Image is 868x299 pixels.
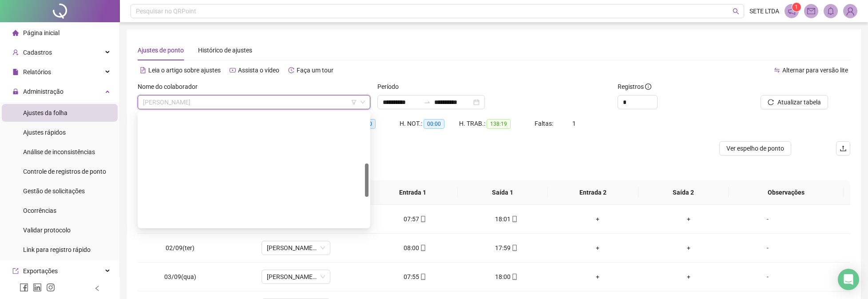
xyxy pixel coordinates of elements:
span: notification [788,7,796,15]
span: Exportações [23,267,58,275]
div: H. NOT.: [400,119,459,129]
span: PEDRO CESAR PELIZARE [143,96,365,109]
span: Ajustes rápidos [23,129,66,136]
span: Ajustes da folha [23,109,67,116]
div: 17:59 [468,243,545,253]
span: to [424,99,431,106]
div: + [650,214,727,224]
span: reload [768,99,774,105]
span: 1 [572,120,576,127]
label: Período [377,82,404,92]
span: 1 [795,4,798,10]
span: export [12,268,19,274]
div: 07:55 [377,272,453,282]
th: Observações [729,180,844,205]
button: Atualizar tabela [761,95,828,109]
span: Faltas: [535,120,555,127]
div: H. TRAB.: [459,119,535,129]
span: youtube [230,67,236,73]
span: Assista o vídeo [238,67,279,74]
span: Atualizar tabela [777,97,821,107]
th: Entrada 1 [367,180,457,205]
span: swap [774,67,780,73]
div: + [559,272,636,282]
span: linkedin [33,283,42,292]
div: - [741,272,794,282]
sup: 1 [792,3,801,12]
span: Cadastros [23,49,52,56]
img: 52090 [844,4,857,18]
span: Observações [736,187,836,197]
span: Gestão de solicitações [23,187,85,195]
span: mail [807,7,815,15]
span: 02/09(ter) [166,244,194,251]
span: mobile [511,245,518,251]
div: + [650,272,727,282]
span: Leia o artigo sobre ajustes [148,67,221,74]
span: Validar protocolo [23,227,71,234]
span: mobile [419,245,426,251]
div: 07:57 [377,214,453,224]
span: upload [840,145,847,152]
span: Controle de registros de ponto [23,168,106,175]
span: file [12,69,19,75]
th: Saída 1 [458,180,548,205]
span: Ocorrências [23,207,56,214]
span: Análise de inconsistências [23,148,95,155]
span: file-text [140,67,146,73]
span: left [94,285,100,291]
span: SETE LTDA [749,6,779,16]
th: Entrada 2 [548,180,638,205]
span: Faça um tour [297,67,333,74]
div: - [741,243,794,253]
span: mobile [511,216,518,222]
span: facebook [20,283,28,292]
span: history [288,67,294,73]
div: 18:01 [468,214,545,224]
span: info-circle [645,84,651,90]
div: HE 3: [342,119,400,129]
span: lock [12,88,19,95]
span: instagram [46,283,55,292]
span: home [12,30,19,36]
span: 00:00 [424,119,444,129]
div: 08:00 [377,243,453,253]
span: user-add [12,49,19,56]
div: - [741,214,794,224]
span: mobile [511,274,518,280]
span: Administração [23,88,63,95]
span: 138:19 [487,119,511,129]
span: 03/09(qua) [164,273,196,280]
span: Histórico de ajustes [198,47,252,54]
span: Registros [618,82,651,92]
label: Nome do colaborador [138,82,203,92]
th: Saída 2 [638,180,729,205]
span: Ajustes de ponto [138,47,184,54]
span: down [360,100,365,105]
div: 18:00 [468,272,545,282]
span: Relatórios [23,68,51,76]
span: Página inicial [23,29,59,36]
span: mobile [419,216,426,222]
span: swap-right [424,99,431,106]
div: + [650,243,727,253]
button: Ver espelho de ponto [719,141,791,155]
span: Alternar para versão lite [782,67,848,74]
div: + [559,243,636,253]
span: bell [827,7,835,15]
span: Link para registro rápido [23,246,91,253]
span: search [733,8,739,15]
span: mobile [419,274,426,280]
span: filter [351,100,357,105]
div: Open Intercom Messenger [838,269,859,290]
div: + [559,214,636,224]
span: Ver espelho de ponto [726,144,784,153]
span: CARLOS DE LAET JORNADA 44H [267,270,325,283]
span: CARLOS DE LAET JORNADA 44H [267,241,325,255]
